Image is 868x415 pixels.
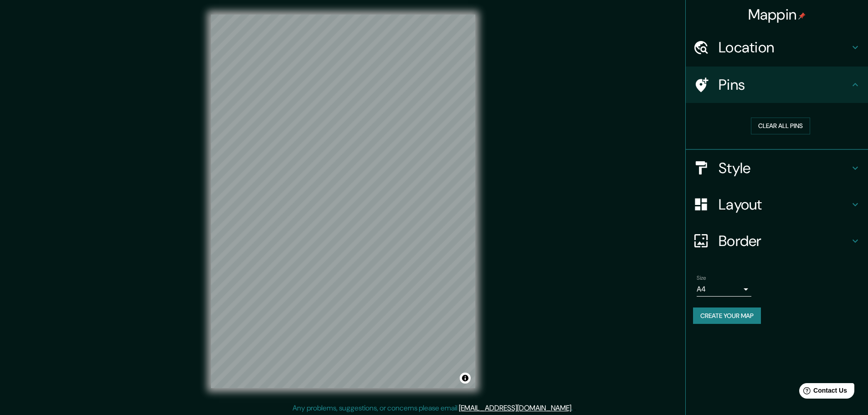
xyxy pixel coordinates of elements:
a: [EMAIL_ADDRESS][DOMAIN_NAME] [459,403,571,413]
div: A4 [697,282,751,297]
div: Border [686,223,868,259]
div: Style [686,150,868,186]
canvas: Map [211,15,475,388]
label: Size [697,274,706,282]
div: . [574,403,576,414]
div: Pins [686,67,868,103]
div: Layout [686,186,868,223]
h4: Mappin [748,5,806,24]
button: Toggle attribution [460,373,471,384]
div: Location [686,29,868,66]
h4: Location [719,38,850,56]
iframe: Help widget launcher [787,379,858,405]
h4: Style [719,159,850,177]
img: pin-icon.png [798,12,806,20]
p: Any problems, suggestions, or concerns please email . [293,403,573,414]
div: . [573,403,574,414]
h4: Pins [719,76,850,94]
button: Create your map [693,307,761,324]
button: Clear all pins [751,118,810,134]
h4: Layout [719,195,850,214]
h4: Border [719,232,850,250]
